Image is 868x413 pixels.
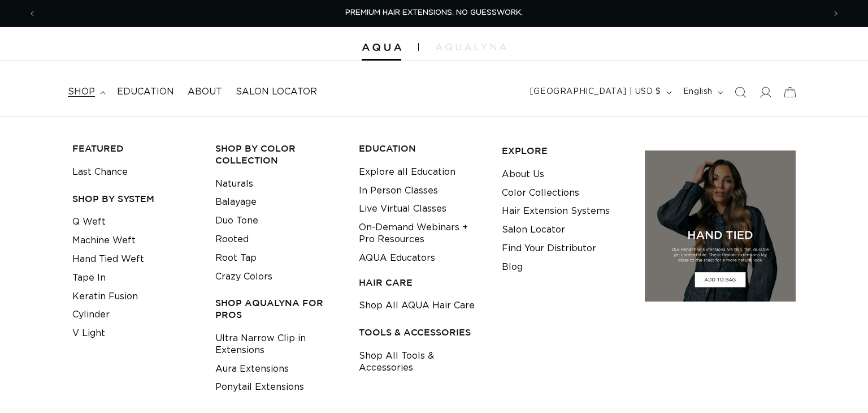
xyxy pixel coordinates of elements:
h3: FEATURED [72,143,198,154]
a: Hand Tied Weft [72,250,144,269]
h3: HAIR CARE [359,277,484,289]
span: Salon Locator [236,86,317,98]
summary: shop [61,79,110,105]
a: Aura Extensions [215,360,289,378]
a: Find Your Distributor [502,239,596,258]
span: PREMIUM HAIR EXTENSIONS. NO GUESSWORK. [345,9,523,16]
a: In Person Classes [359,182,438,200]
h3: EDUCATION [359,143,484,154]
h3: SHOP BY SYSTEM [72,193,198,205]
a: Shop All Tools & Accessories [359,347,484,377]
a: Ponytail Extensions [215,378,304,397]
a: AQUA Educators [359,249,435,268]
button: Previous announcement [20,3,45,24]
a: Duo Tone [215,212,258,230]
a: Crazy Colors [215,268,272,286]
span: Education [117,86,174,98]
h3: EXPLORE [502,145,627,157]
a: Education [110,79,181,105]
button: Next announcement [823,3,848,24]
a: About Us [502,165,544,184]
span: shop [68,86,95,98]
button: [GEOGRAPHIC_DATA] | USD $ [523,81,676,103]
a: Salon Locator [229,79,324,105]
span: English [683,86,713,98]
a: Balayage [215,193,257,212]
summary: Search [728,80,753,105]
a: Cylinder [72,306,110,324]
a: Tape In [72,269,106,287]
a: Naturals [215,175,253,193]
a: Machine Weft [72,231,136,250]
a: Blog [502,258,523,277]
h3: Shop by Color Collection [215,143,341,166]
a: Root Tap [215,249,257,268]
a: On-Demand Webinars + Pro Resources [359,218,484,249]
img: aqualyna.com [436,44,506,50]
a: Rooted [215,230,249,249]
a: Last Chance [72,163,128,182]
a: Keratin Fusion [72,287,138,306]
h3: Shop AquaLyna for Pros [215,297,341,321]
a: Color Collections [502,184,579,203]
a: Hair Extension Systems [502,202,610,221]
a: About [181,79,229,105]
a: Ultra Narrow Clip in Extensions [215,329,341,360]
a: Shop All AQUA Hair Care [359,296,475,315]
h3: TOOLS & ACCESSORIES [359,326,484,338]
span: About [188,86,222,98]
img: Aqua Hair Extensions [362,44,401,51]
a: Salon Locator [502,221,565,239]
a: Q Weft [72,213,106,231]
button: English [676,81,728,103]
span: [GEOGRAPHIC_DATA] | USD $ [530,86,661,98]
a: Explore all Education [359,163,455,182]
a: Live Virtual Classes [359,200,446,218]
a: V Light [72,324,105,343]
